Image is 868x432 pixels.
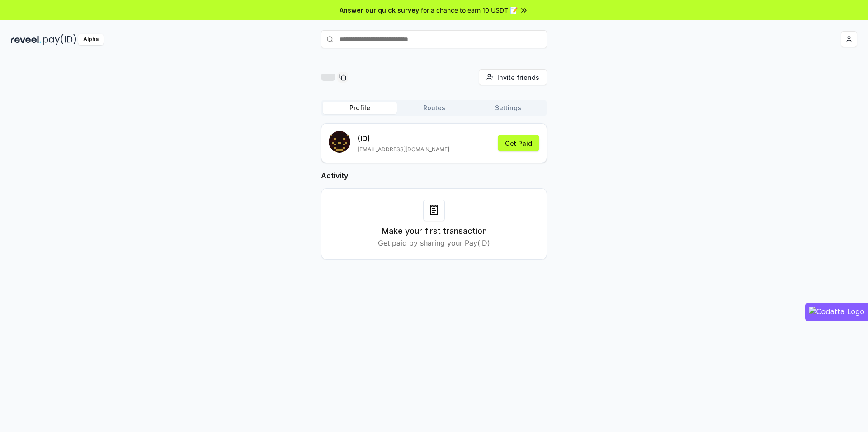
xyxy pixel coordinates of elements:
[323,102,397,114] button: Profile
[397,102,471,114] button: Routes
[497,73,539,82] span: Invite friends
[498,135,539,151] button: Get Paid
[321,170,547,181] h2: Activity
[78,34,104,45] div: Alpha
[340,5,419,15] span: Answer our quick survey
[43,34,76,45] img: pay_id
[421,5,518,15] span: for a chance to earn 10 USDT 📝
[358,146,449,153] p: [EMAIL_ADDRESS][DOMAIN_NAME]
[471,102,545,114] button: Settings
[378,237,490,248] p: Get paid by sharing your Pay(ID)
[358,133,449,144] p: (ID)
[479,69,547,85] button: Invite friends
[11,34,41,45] img: reveel_dark
[382,225,487,237] h3: Make your first transaction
